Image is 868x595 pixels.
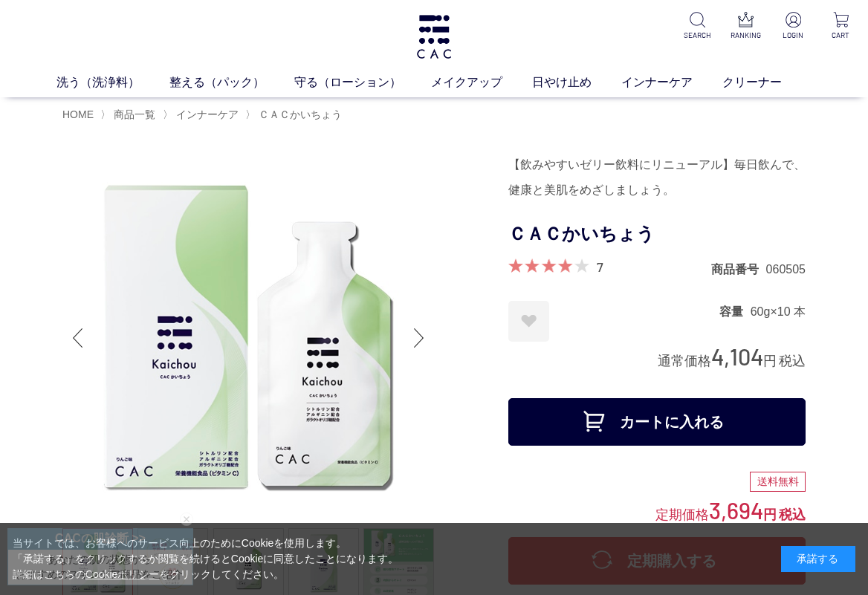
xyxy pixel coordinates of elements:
a: インナーケア [173,108,239,120]
span: 4,104 [711,342,763,370]
span: 税込 [779,354,806,368]
h1: ＣＡＣかいちょう [508,218,806,251]
a: 整える（パック） [169,74,294,91]
div: Previous slide [62,308,92,368]
a: クリーナー [722,74,812,91]
button: カートに入れる [508,398,806,446]
p: LOGIN [778,30,809,41]
dt: 商品番号 [711,261,766,277]
a: ＣＡＣかいちょう [256,108,342,120]
span: 通常価格 [658,354,711,368]
p: RANKING [731,30,761,41]
a: 洗う（洗浄料） [56,74,169,91]
span: 定期価格 [655,506,709,522]
a: 7 [597,259,603,275]
div: Next slide [404,308,434,368]
a: お気に入りに登録する [508,301,549,342]
a: LOGIN [778,12,809,41]
a: HOME [62,108,94,120]
img: ＣＡＣかいちょう [62,152,434,524]
a: インナーケア [621,74,722,91]
span: インナーケア [176,108,239,120]
a: メイクアップ [431,74,532,91]
li: 〉 [100,108,159,122]
a: SEARCH [682,12,713,41]
div: 当サイトでは、お客様へのサービス向上のためにCookieを使用します。 「承諾する」をクリックするか閲覧を続けるとCookieに同意したことになります。 詳細はこちらの をクリックしてください。 [13,536,399,582]
span: 円 [763,507,777,522]
div: 承諾する [781,546,855,572]
span: ＣＡＣかいちょう [259,108,342,120]
p: CART [826,30,856,41]
li: 〉 [245,108,346,122]
span: 税込 [779,507,806,522]
a: 日やけ止め [532,74,621,91]
dd: 60g×10 本 [751,304,806,319]
img: logo [415,15,453,59]
p: SEARCH [682,30,713,41]
span: 3,694 [709,496,763,524]
a: CART [826,12,856,41]
a: RANKING [731,12,761,41]
dt: 容量 [719,304,751,319]
span: 円 [763,354,777,368]
div: 送料無料 [750,472,806,492]
div: 【飲みやすいゼリー飲料にリニューアル】毎日飲んで、健康と美肌をめざしましょう。 [508,152,806,203]
li: 〉 [163,108,242,122]
a: 守る（ローション） [294,74,431,91]
dd: 060505 [766,261,806,277]
a: 商品一覧 [111,108,155,120]
span: 商品一覧 [114,108,155,120]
